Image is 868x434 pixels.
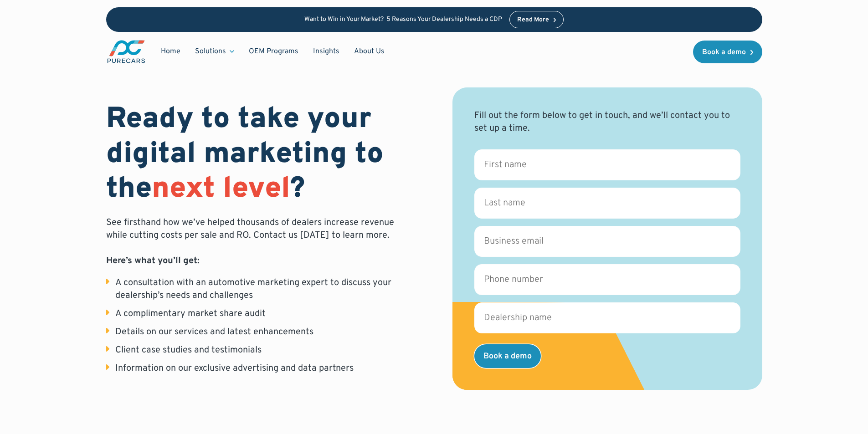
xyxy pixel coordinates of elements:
[241,43,306,60] a: OEM Programs
[474,344,541,368] input: Book a demo
[517,17,549,23] div: Read More
[474,109,740,135] div: Fill out the form below to get in touch, and we’ll contact you to set up a time.
[474,302,740,333] input: Dealership name
[474,188,740,219] input: Last name
[152,171,290,208] span: next level
[115,362,354,375] div: Information on our exclusive advertising and data partners
[115,276,416,302] div: A consultation with an automotive marketing expert to discuss your dealership’s needs and challenges
[106,255,200,267] strong: Here’s what you’ll get:
[106,39,146,64] a: main
[106,216,416,267] p: See firsthand how we’ve helped thousands of dealers increase revenue while cutting costs per sale...
[195,46,226,56] div: Solutions
[154,43,188,60] a: Home
[115,344,262,357] div: Client case studies and testimonials
[115,326,313,338] div: Details on our services and latest enhancements
[304,16,502,24] p: Want to Win in Your Market? 5 Reasons Your Dealership Needs a CDP
[347,43,392,60] a: About Us
[306,43,347,60] a: Insights
[702,49,746,56] div: Book a demo
[474,226,740,257] input: Business email
[474,264,740,295] input: Phone number
[693,41,762,63] a: Book a demo
[509,11,564,28] a: Read More
[106,39,146,64] img: purecars logo
[106,102,416,207] h1: Ready to take your digital marketing to the ?
[115,307,266,320] div: A complimentary market share audit
[474,149,740,180] input: First name
[188,43,241,60] div: Solutions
